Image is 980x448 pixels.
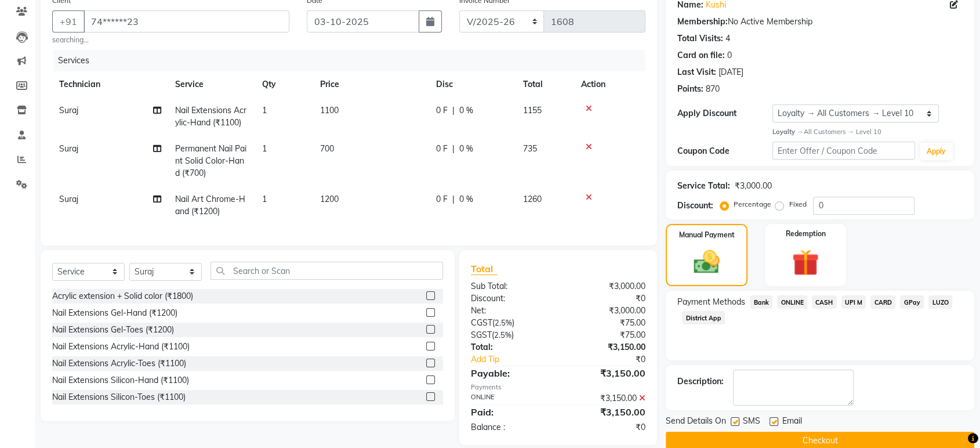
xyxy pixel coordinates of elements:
th: Action [574,71,645,97]
div: Nail Extensions Acrylic-Toes (₹1100) [52,357,186,370]
div: Last Visit: [677,66,716,78]
button: Apply [920,143,953,160]
span: UPI M [841,295,866,309]
span: | [452,193,455,205]
span: 735 [523,143,537,154]
div: Service Total: [677,180,730,192]
span: 1260 [523,194,542,204]
div: ₹0 [558,292,655,305]
div: Apply Discount [677,107,772,120]
span: Email [782,415,801,429]
div: Total: [462,341,558,353]
span: District App [682,311,725,324]
div: ₹0 [574,353,654,366]
div: Acrylic extension + Solid color (₹1800) [52,290,193,302]
div: ( ) [462,329,558,341]
div: [DATE] [718,66,743,78]
label: Manual Payment [679,230,735,240]
div: Sub Total: [462,280,558,292]
label: Redemption [785,229,825,239]
div: Membership: [677,16,728,28]
label: Percentage [734,199,771,209]
span: 700 [320,143,334,154]
div: ₹3,000.00 [558,305,655,317]
div: ₹3,150.00 [558,366,655,380]
div: Points: [677,83,703,95]
div: ₹75.00 [558,317,655,329]
th: Disc [429,71,516,97]
span: Suraj [59,194,78,204]
div: 870 [706,83,720,95]
span: Bank [750,295,772,309]
button: +91 [52,10,85,32]
strong: Loyalty → [772,128,803,136]
span: 0 % [459,143,473,155]
span: Nail Art Chrome-Hand (₹1200) [175,194,245,216]
img: _cash.svg [685,247,727,277]
span: CASH [812,295,837,309]
span: Suraj [59,143,78,154]
div: ( ) [462,317,558,329]
span: ONLINE [777,295,807,309]
th: Qty [255,71,313,97]
div: ₹3,150.00 [558,341,655,353]
div: Description: [677,375,724,388]
span: CARD [870,295,895,309]
div: Balance : [462,421,558,433]
span: 1100 [320,105,339,115]
span: Suraj [59,105,78,115]
div: Discount: [677,200,713,212]
span: Nail Extensions Acrylic-Hand (₹1100) [175,105,246,128]
div: No Active Membership [677,16,963,28]
label: Fixed [789,199,806,209]
div: Paid: [462,405,558,419]
span: 2.5% [494,330,511,339]
span: 0 % [459,193,473,205]
th: Price [313,71,429,97]
div: Coupon Code [677,145,772,157]
div: 4 [725,32,730,45]
div: Net: [462,305,558,317]
span: 0 F [436,193,448,205]
div: Discount: [462,292,558,305]
div: Nail Extensions Silicon-Toes (₹1100) [52,391,186,403]
span: 1155 [523,105,542,115]
a: Add Tip [462,353,574,366]
span: GPay [900,295,924,309]
span: Permanent Nail Paint Solid Color-Hand (₹700) [175,143,246,178]
span: SMS [743,415,760,429]
span: 1 [262,143,267,154]
span: 2.5% [495,318,512,327]
span: SGST [471,330,492,340]
span: CGST [471,317,492,328]
div: Nail Extensions Silicon-Hand (₹1100) [52,374,189,386]
div: Card on file: [677,49,725,62]
div: Total Visits: [677,32,723,45]
span: 0 F [436,104,448,117]
th: Total [516,71,574,97]
span: 1 [262,105,267,115]
div: ₹75.00 [558,329,655,341]
div: Payable: [462,366,558,380]
span: Send Details On [666,415,726,429]
div: Nail Extensions Gel-Hand (₹1200) [52,307,177,319]
div: Services [53,50,654,71]
div: All Customers → Level 10 [772,127,963,137]
span: Payment Methods [677,296,745,308]
span: LUZO [928,295,952,309]
span: | [452,143,455,155]
span: 0 % [459,104,473,117]
input: Enter Offer / Coupon Code [772,142,915,160]
span: 1200 [320,194,339,204]
th: Technician [52,71,168,97]
span: | [452,104,455,117]
th: Service [168,71,255,97]
div: 0 [727,49,732,62]
div: ₹3,000.00 [735,180,771,192]
input: Search or Scan [210,262,443,280]
img: _gift.svg [783,246,827,280]
small: searching... [52,35,289,45]
div: Payments [471,382,645,392]
div: ₹0 [558,421,655,433]
div: ONLINE [462,392,558,404]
